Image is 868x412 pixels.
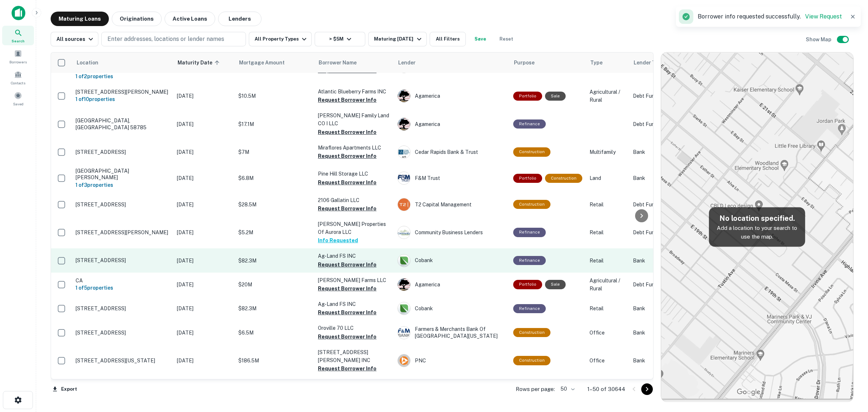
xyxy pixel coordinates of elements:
span: Maturity Date [178,58,222,67]
p: Borrower info requested successfully. [698,12,842,21]
p: $28.5M [238,201,311,209]
p: Oroville 70 LLC [318,324,390,332]
a: Borrowers [2,47,34,66]
button: Request Borrower Info [318,260,376,269]
div: This loan purpose was for refinancing [513,256,546,265]
h6: 1 of 3 properties [76,181,170,189]
div: Cobank [397,254,506,267]
h6: 1 of 2 properties [76,72,170,80]
p: Debt Fund [633,92,691,100]
button: Lenders [218,12,261,26]
div: T2 Capital Management [397,198,506,211]
span: Type [590,58,603,67]
div: Agamerica [397,278,506,291]
th: Borrower Name [314,52,394,73]
img: picture [398,226,410,239]
button: Export [51,384,79,395]
img: map-placeholder.webp [661,52,853,402]
button: Request Borrower Info [318,96,376,104]
p: Ag-land FS INC [318,252,390,260]
h6: 1 of 5 properties [76,284,170,292]
th: Type [586,52,629,73]
p: [PERSON_NAME] Properties Of Aurora LLC [318,220,390,236]
span: Purpose [514,58,535,67]
p: [STREET_ADDRESS] [76,305,170,312]
p: [DATE] [177,357,231,365]
p: 1–50 of 30644 [587,385,625,394]
iframe: Chat Widget [832,354,868,389]
p: [STREET_ADDRESS] [76,329,170,336]
div: This loan purpose was for refinancing [513,119,546,129]
p: Pine Hill Storage LLC [318,170,390,178]
span: Location [76,58,98,67]
span: Borrowers [9,59,27,65]
img: picture [398,198,410,211]
button: Request Borrower Info [318,284,376,293]
div: This loan purpose was for construction [513,147,550,156]
p: [DATE] [177,148,231,156]
img: picture [398,354,410,367]
div: All sources [56,35,95,43]
p: $6.8M [238,174,311,182]
button: Active Loans [165,12,215,26]
div: Cobank [397,302,506,315]
p: [GEOGRAPHIC_DATA], [GEOGRAPHIC_DATA] 58785 [76,117,170,130]
div: This is a portfolio loan with 5 properties [513,280,542,289]
button: Request Borrower Info [318,152,376,160]
div: Agamerica [397,118,506,131]
p: Atlantic Blueberry Farms INC [318,88,390,96]
h5: No location specified. [715,213,799,224]
a: Search [2,26,34,45]
p: Retail [590,228,626,236]
button: Go to next page [641,383,653,395]
h6: Show Map [806,35,833,43]
a: View Request [805,13,842,20]
p: Bank [633,257,691,265]
img: picture [398,327,410,339]
div: This is a portfolio loan with 10 properties [513,92,542,101]
div: Sale [545,280,566,289]
span: Borrower Name [319,58,357,67]
p: [DATE] [177,228,231,236]
button: > $5M [315,32,365,46]
a: Contacts [2,68,34,87]
th: Lender [394,52,510,73]
div: This loan purpose was for refinancing [513,304,546,313]
button: All Property Types [249,32,312,46]
p: $82.3M [238,304,311,312]
h6: 1 of 10 properties [76,95,170,103]
div: PNC [397,354,506,367]
button: Reset [495,32,518,46]
p: [STREET_ADDRESS] [76,149,170,155]
p: [STREET_ADDRESS] [76,257,170,264]
p: [STREET_ADDRESS][US_STATE] [76,357,170,364]
p: Rows per page: [516,385,555,394]
p: [DATE] [177,257,231,265]
span: Saved [13,101,24,107]
p: [STREET_ADDRESS][PERSON_NAME] [76,89,170,95]
p: Multifamily [590,148,626,156]
img: picture [398,278,410,291]
p: $6.5M [238,329,311,337]
div: Sale [545,92,566,101]
p: Bank [633,174,691,182]
a: Saved [2,89,34,108]
div: 50 [558,384,576,394]
div: Cedar Rapids Bank & Trust [397,146,506,159]
button: Request Borrower Info [318,364,376,373]
p: Retail [590,201,626,209]
button: All sources [51,32,98,46]
p: Bank [633,304,691,312]
div: F&M Trust [397,172,506,185]
button: Request Borrower Info [318,332,376,341]
p: [DATE] [177,174,231,182]
th: Mortgage Amount [235,52,314,73]
p: Enter addresses, locations or lender names [107,35,224,43]
p: Retail [590,257,626,265]
p: 2106 Gallatin LLC [318,196,390,204]
p: [STREET_ADDRESS][PERSON_NAME] INC [318,348,390,364]
div: Community Business Lenders [397,226,506,239]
